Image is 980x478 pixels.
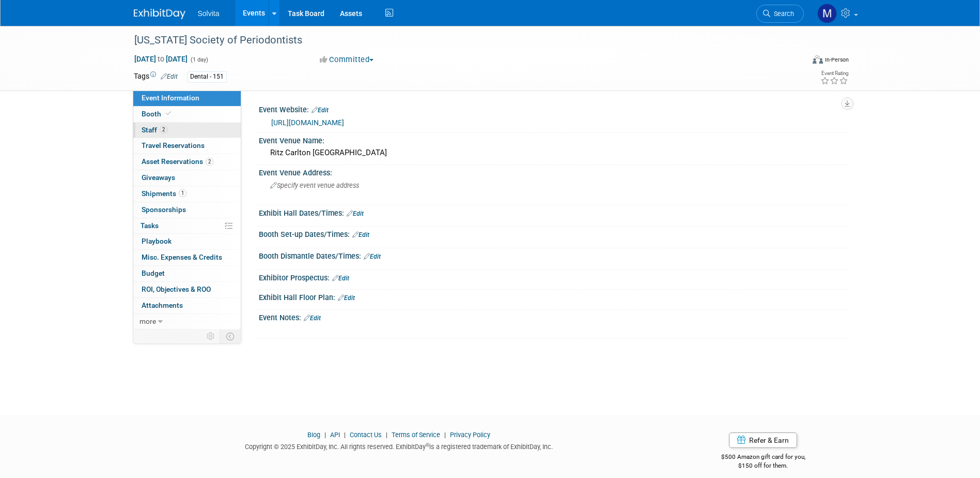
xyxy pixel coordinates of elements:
div: $500 Amazon gift card for you, [680,446,847,470]
span: Booth [142,110,173,118]
span: Shipments [142,189,186,198]
a: [URL][DOMAIN_NAME] [271,118,344,127]
span: Tasks [141,221,159,230]
span: Staff [142,126,167,134]
div: Dental - 151 [187,71,227,82]
span: Specify event venue address [270,182,359,189]
a: Edit [347,210,364,217]
span: | [322,431,329,439]
td: Personalize Event Tab Strip [202,330,220,343]
img: Matthew Burns [817,4,837,23]
a: Event Information [133,91,241,106]
span: more [139,317,156,325]
div: [US_STATE] Society of Periodontists [131,31,788,50]
td: Tags [134,71,178,83]
span: Giveaways [142,173,175,182]
div: Exhibitor Prospectus: [259,270,847,283]
a: Edit [364,253,381,260]
a: more [133,314,241,330]
a: Privacy Policy [450,431,490,439]
span: | [383,431,390,439]
div: Ritz Carlton [GEOGRAPHIC_DATA] [267,145,839,161]
img: Format-Inperson.png [813,55,823,64]
span: Travel Reservations [142,141,205,150]
div: $150 off for them. [680,461,847,470]
sup: ® [426,442,429,448]
a: Playbook [133,234,241,249]
span: ROI, Objectives & ROO [142,285,211,293]
a: Refer & Earn [729,432,797,448]
a: Shipments1 [133,186,241,202]
span: Budget [142,269,165,277]
span: Misc. Expenses & Credits [142,253,222,261]
div: Booth Dismantle Dates/Times: [259,248,847,262]
a: Contact Us [350,431,382,439]
span: 2 [160,126,167,133]
a: API [330,431,340,439]
a: Asset Reservations2 [133,154,241,170]
a: Edit [352,231,369,238]
span: to [156,55,166,63]
span: Attachments [142,301,183,309]
a: Misc. Expenses & Credits [133,250,241,265]
div: Event Venue Address: [259,165,847,178]
div: Booth Set-up Dates/Times: [259,227,847,240]
a: Search [756,5,804,23]
div: Copyright © 2025 ExhibitDay, Inc. All rights reserved. ExhibitDay is a registered trademark of Ex... [134,440,665,452]
div: Event Format [743,54,849,69]
span: [DATE] [DATE] [134,54,188,64]
span: 1 [179,189,186,197]
a: ROI, Objectives & ROO [133,282,241,297]
div: Event Rating [820,71,848,76]
div: Exhibit Hall Floor Plan: [259,290,847,303]
a: Booth [133,107,241,122]
span: Solvita [198,9,220,18]
span: | [442,431,448,439]
a: Tasks [133,218,241,234]
a: Edit [304,315,321,322]
a: Edit [312,107,329,114]
a: Attachments [133,298,241,313]
a: Giveaways [133,170,241,186]
span: Event Information [142,94,199,102]
a: Edit [161,73,178,80]
div: Event Notes: [259,310,847,323]
a: Edit [332,275,349,282]
a: Staff2 [133,123,241,138]
i: Booth reservation complete [166,111,171,116]
span: 2 [206,158,213,166]
span: Playbook [142,237,172,245]
button: Committed [316,54,378,65]
div: In-Person [825,56,849,64]
span: Sponsorships [142,205,186,214]
img: ExhibitDay [134,9,185,19]
a: Budget [133,266,241,281]
a: Sponsorships [133,202,241,218]
td: Toggle Event Tabs [220,330,241,343]
a: Edit [338,294,355,302]
span: Search [770,10,794,18]
span: Asset Reservations [142,157,213,166]
a: Blog [307,431,320,439]
div: Exhibit Hall Dates/Times: [259,205,847,219]
span: (1 day) [190,56,208,63]
a: Terms of Service [392,431,440,439]
a: Travel Reservations [133,138,241,154]
span: | [341,431,348,439]
div: Event Venue Name: [259,133,847,146]
div: Event Website: [259,102,847,115]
